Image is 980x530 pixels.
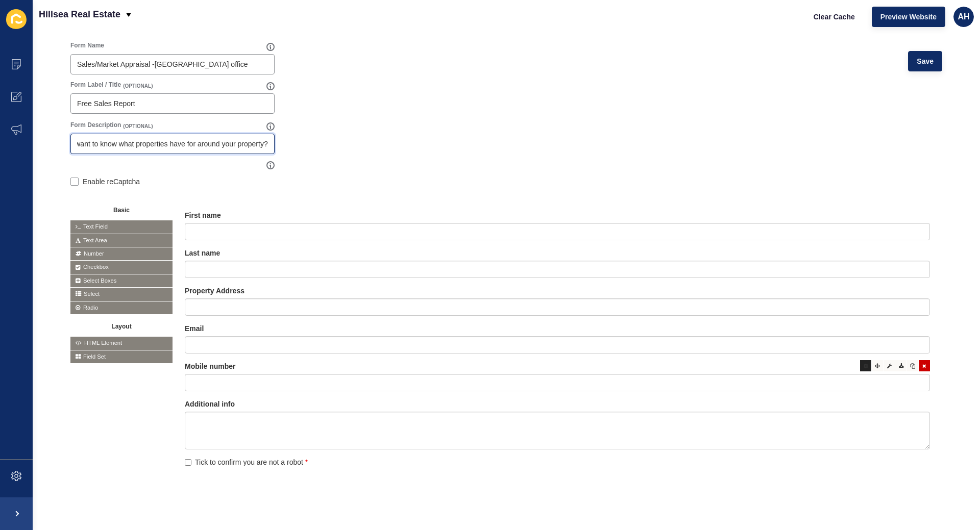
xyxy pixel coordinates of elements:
[83,176,140,187] label: Enable reCaptcha
[70,350,173,363] span: Field Set
[185,459,191,466] input: Tick to confirm you are not a robot
[70,220,173,233] span: Text Field
[195,458,303,466] span: Tick to confirm you are not a robot
[123,123,153,130] span: (OPTIONAL)
[814,12,855,22] span: Clear Cache
[185,210,221,220] label: First name
[958,12,969,22] span: AH
[70,337,173,349] span: HTML Element
[185,286,244,296] label: Property Address
[70,261,173,273] span: Checkbox
[70,121,121,129] label: Form Description
[908,51,942,71] button: Save
[805,7,864,27] button: Clear Cache
[185,323,204,334] label: Email
[185,399,235,409] label: Additional info
[70,301,173,314] span: Radio
[70,41,104,49] label: Form Name
[70,319,173,332] button: Layout
[70,247,173,260] span: Number
[70,274,173,287] span: Select Boxes
[185,248,220,258] label: Last name
[70,234,173,247] span: Text Area
[880,12,937,22] span: Preview Website
[70,203,173,215] button: Basic
[917,56,934,66] span: Save
[39,2,120,27] p: Hillsea Real Estate
[872,7,945,27] button: Preview Website
[70,288,173,300] span: Select
[185,361,236,371] label: Mobile number
[70,81,121,89] label: Form Label / Title
[123,83,153,90] span: (OPTIONAL)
